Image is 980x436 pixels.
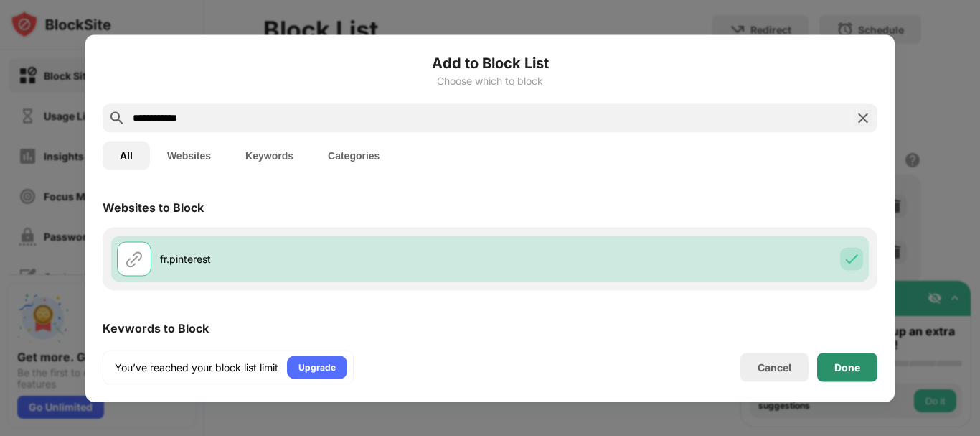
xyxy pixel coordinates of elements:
[108,109,126,126] img: search.svg
[126,250,143,267] img: url.svg
[854,109,872,126] img: search-close
[758,361,791,374] div: Cancel
[311,141,397,170] button: Categories
[103,75,877,86] div: Choose which to block
[228,141,311,170] button: Keywords
[298,360,336,374] div: Upgrade
[103,52,877,73] h6: Add to Block List
[103,320,209,335] div: Keywords to Block
[103,200,204,214] div: Websites to Block
[834,361,860,373] div: Done
[150,141,228,170] button: Websites
[160,251,490,266] div: fr.pinterest
[103,141,150,170] button: All
[115,360,278,374] div: You’ve reached your block list limit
